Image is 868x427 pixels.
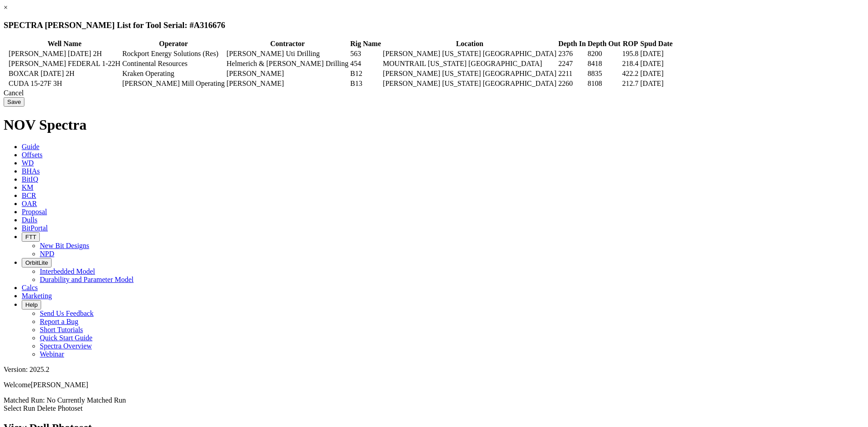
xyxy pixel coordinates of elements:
td: [PERSON_NAME] [DATE] 2H [8,49,121,58]
td: 218.4 [622,59,639,68]
a: Quick Start Guide [40,334,92,342]
td: 2211 [558,69,586,78]
td: [PERSON_NAME] Mill Operating [122,79,225,88]
td: MOUNTRAIL [US_STATE] [GEOGRAPHIC_DATA] [382,59,557,68]
span: FTT [25,234,36,240]
td: BOXCAR [DATE] 2H [8,69,121,78]
a: Short Tutorials [40,326,83,333]
td: Continental Resources [122,59,225,68]
div: Cancel [4,89,864,97]
span: [PERSON_NAME] [31,381,88,389]
td: 195.8 [622,49,639,58]
a: × [4,4,8,11]
td: 212.7 [622,79,639,88]
th: Rig Name [350,39,382,48]
p: Welcome [4,381,864,389]
th: Spud Date [640,39,673,48]
td: [DATE] [640,79,673,88]
td: 8108 [587,79,621,88]
td: [PERSON_NAME] [US_STATE] [GEOGRAPHIC_DATA] [382,49,557,58]
th: Well Name [8,39,121,48]
span: No Currently Matched Run [47,396,126,404]
th: Location [382,39,557,48]
td: 8418 [587,59,621,68]
a: New Bit Designs [40,242,89,249]
td: [PERSON_NAME] FEDERAL 1-22H [8,59,121,68]
a: Delete Photoset [37,404,83,412]
span: Guide [22,143,39,150]
span: Matched Run: [4,396,45,404]
span: BHAs [22,167,40,175]
td: B13 [350,79,382,88]
a: Webinar [40,350,64,358]
a: NPD [40,250,54,258]
div: Version: 2025.2 [4,366,864,374]
span: Proposal [22,208,47,216]
td: Rockport Energy Solutions (Res) [122,49,225,58]
th: Depth Out [587,39,621,48]
td: [PERSON_NAME] [US_STATE] [GEOGRAPHIC_DATA] [382,79,557,88]
td: 2247 [558,59,586,68]
td: 2260 [558,79,586,88]
th: Depth In [558,39,586,48]
h1: NOV Spectra [4,117,864,133]
td: CUDA 15-27F 3H [8,79,121,88]
a: Interbedded Model [40,267,95,275]
td: [PERSON_NAME] [226,79,349,88]
span: KM [22,183,33,191]
td: B12 [350,69,382,78]
th: Operator [122,39,225,48]
span: Offsets [22,151,42,159]
td: 2376 [558,49,586,58]
td: 8835 [587,69,621,78]
span: OrbitLite [25,259,48,266]
input: Save [4,97,24,107]
td: [DATE] [640,69,673,78]
h3: SPECTRA [PERSON_NAME] List for Tool Serial: #A316676 [4,20,864,30]
span: OAR [22,200,37,207]
td: Kraken Operating [122,69,225,78]
td: [DATE] [640,49,673,58]
a: Report a Bug [40,318,78,325]
a: Durability and Parameter Model [40,276,134,283]
td: 563 [350,49,382,58]
a: Select Run [4,404,35,412]
td: [DATE] [640,59,673,68]
span: WD [22,159,34,167]
span: Help [25,301,38,308]
td: [PERSON_NAME] [226,69,349,78]
th: Contractor [226,39,349,48]
td: 8200 [587,49,621,58]
span: Dulls [22,216,38,224]
span: BitPortal [22,224,48,232]
a: Spectra Overview [40,342,92,350]
span: BCR [22,192,36,199]
td: [PERSON_NAME] [US_STATE] [GEOGRAPHIC_DATA] [382,69,557,78]
span: Marketing [22,292,52,300]
th: ROP [622,39,639,48]
a: Send Us Feedback [40,310,94,317]
span: Calcs [22,284,38,291]
td: 422.2 [622,69,639,78]
td: Helmerich & [PERSON_NAME] Drilling [226,59,349,68]
td: 454 [350,59,382,68]
td: [PERSON_NAME] Uti Drilling [226,49,349,58]
span: BitIQ [22,175,38,183]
